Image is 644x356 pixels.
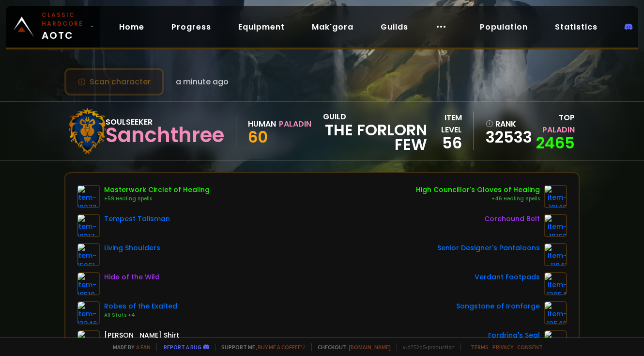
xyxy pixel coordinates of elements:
[536,132,575,154] a: 2465
[258,343,306,351] a: Buy me a coffee
[104,185,210,195] div: Masterwork Circlet of Healing
[104,243,160,253] div: Living Shoulders
[304,17,361,37] a: Mak'gora
[136,343,151,351] a: a fan
[544,243,567,266] img: item-11841
[77,185,100,208] img: item-10272
[475,272,540,282] div: Verdant Footpads
[104,311,177,319] div: All Stats +4
[544,301,567,324] img: item-12543
[42,11,86,28] small: Classic Hardcore
[164,17,219,37] a: Progress
[427,136,461,150] div: 56
[542,124,575,135] span: Paladin
[484,214,540,224] div: Corehound Belt
[531,112,575,136] div: Top
[230,17,292,37] a: Equipment
[323,111,427,152] div: guild
[248,126,268,148] span: 60
[544,272,567,295] img: item-13954
[547,17,605,37] a: Statistics
[349,343,391,351] a: [DOMAIN_NAME]
[106,128,224,143] div: Sanchthree
[486,130,526,145] a: 32533
[77,243,100,266] img: item-15061
[104,301,177,311] div: Robes of the Exalted
[437,243,540,253] div: Senior Designer's Pantaloons
[111,17,152,37] a: Home
[397,343,455,351] span: v. d752d5 - production
[176,76,229,88] span: a minute ago
[42,11,86,43] span: AOTC
[311,343,391,351] span: Checkout
[517,343,543,351] a: Consent
[104,272,160,282] div: Hide of the Wild
[544,214,567,237] img: item-19162
[77,214,100,237] img: item-18317
[77,301,100,324] img: item-13346
[486,118,526,130] div: rank
[456,301,540,311] div: Songstone of Ironforge
[416,185,540,195] div: High Councillor's Gloves of Healing
[323,123,427,152] span: The Forlorn Few
[215,343,306,351] span: Support me,
[416,195,540,203] div: +46 Healing Spells
[107,343,151,351] span: Made by
[248,118,276,130] div: Human
[488,330,540,340] div: Fordring's Seal
[492,343,513,351] a: Privacy
[544,185,567,208] img: item-10140
[373,17,416,37] a: Guilds
[77,272,100,295] img: item-18510
[471,343,489,351] a: Terms
[64,68,164,96] button: Scan character
[104,330,179,340] div: [PERSON_NAME] Shirt
[106,116,224,128] div: Soulseeker
[164,343,201,351] a: Report a bug
[427,112,461,136] div: item level
[472,17,536,37] a: Population
[104,195,210,203] div: +59 Healing Spells
[279,118,311,130] div: Paladin
[6,6,100,48] a: Classic HardcoreAOTC
[104,214,170,224] div: Tempest Talisman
